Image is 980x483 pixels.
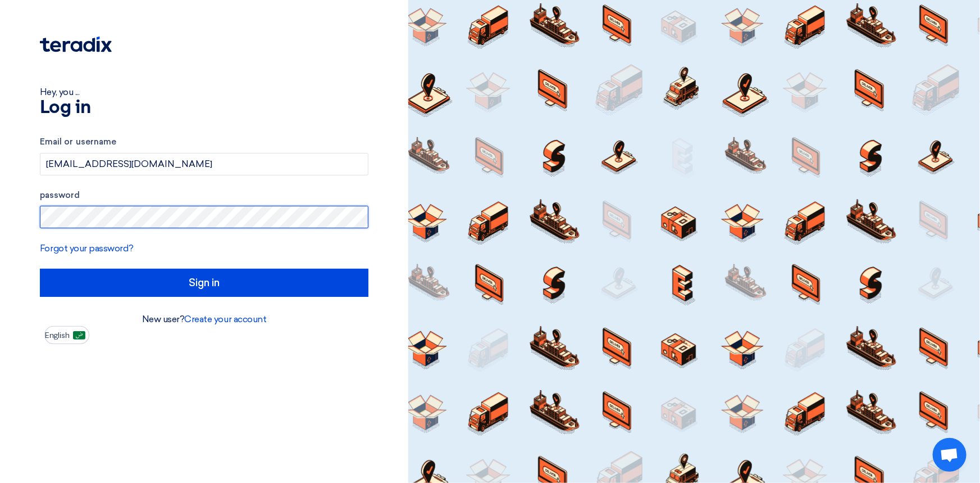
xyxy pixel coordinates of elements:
[142,314,185,324] font: New user?
[933,438,967,472] div: Open chat
[40,137,116,147] font: Email or username
[40,269,368,297] input: Sign in
[40,153,368,175] input: Enter your business email or username
[40,99,90,117] font: Log in
[40,190,80,200] font: password
[40,243,134,254] a: Forgot your password?
[45,331,70,340] font: English
[40,37,112,52] img: Teradix logo
[73,331,85,340] img: ar-AR.png
[40,87,79,97] font: Hey, you ...
[184,314,266,324] a: Create your account
[44,326,89,344] button: English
